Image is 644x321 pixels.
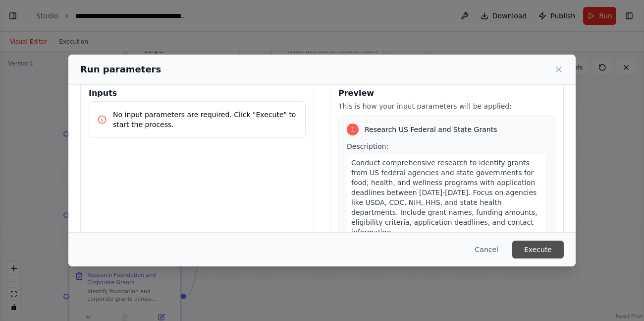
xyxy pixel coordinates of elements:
p: No input parameters are required. Click "Execute" to start the process. [113,110,297,129]
div: 1 [347,124,359,135]
span: Conduct comprehensive research to identify grants from US federal agencies and state governments ... [351,159,537,236]
p: This is how your input parameters will be applied: [338,101,555,111]
h3: Preview [338,87,555,99]
span: Description: [347,142,388,150]
h3: Inputs [89,87,306,99]
h2: Run parameters [80,63,161,76]
span: Research US Federal and State Grants [365,125,497,134]
button: Execute [512,241,564,258]
button: Cancel [467,241,506,258]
